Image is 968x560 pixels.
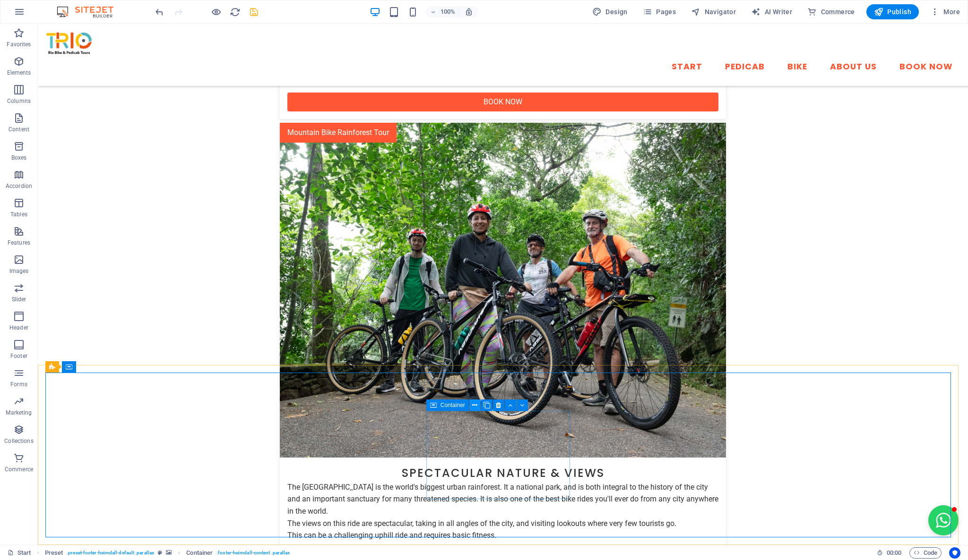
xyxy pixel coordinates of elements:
button: Open chat window [890,482,921,512]
button: Code [909,547,942,559]
button: reload [229,6,241,17]
p: Collections [4,437,33,445]
span: 00 00 [887,547,901,559]
span: Design [592,7,628,17]
span: Navigator [691,7,736,17]
span: Code [914,547,937,559]
span: Container [441,402,465,408]
button: 100% [426,6,459,17]
span: . footer-heimdall-content .parallax [216,547,290,559]
button: undo [154,6,165,17]
span: More [930,7,960,17]
span: Click to select. Double-click to edit [45,547,63,559]
span: : [893,549,895,556]
p: Slider [12,296,26,303]
p: Footer [10,352,27,360]
button: AI Writer [747,4,796,19]
nav: breadcrumb [45,547,290,559]
button: Design [588,4,631,19]
p: Forms [10,381,27,388]
span: Click to select. Double-click to edit [186,547,213,559]
button: Commerce [804,4,859,19]
i: This element is a customizable preset [158,550,162,555]
i: Undo: Change text (Ctrl+Z) [154,7,165,17]
p: Content [9,126,29,133]
span: Commerce [807,7,855,17]
p: Elements [7,69,31,76]
img: Editor Logo [54,6,125,17]
i: On resize automatically adjust zoom level to fit chosen device. [465,8,473,16]
button: Navigator [687,4,740,19]
i: This element contains a background [166,550,172,555]
p: Boxes [11,154,27,161]
p: Accordion [6,182,32,190]
p: Favorites [7,41,31,48]
span: Pages [643,7,676,17]
p: Commerce [5,466,33,473]
button: Pages [639,4,680,19]
a: Click to cancel selection. Double-click to open Pages [8,547,31,559]
p: Columns [7,97,31,105]
span: . preset-footer-heimdall-default .parallax [67,547,154,559]
p: Marketing [6,409,32,416]
button: Usercentrics [949,547,960,559]
h6: 100% [440,6,455,17]
button: Click here to leave preview mode and continue editing [210,6,222,17]
h6: Session time [877,547,902,559]
div: Design (Ctrl+Alt+Y) [588,4,631,19]
p: Features [8,239,30,246]
button: save [248,6,259,17]
i: Save (Ctrl+S) [249,7,259,17]
button: Publish [866,4,919,19]
i: Reload page [230,7,241,17]
p: Images [9,267,29,275]
p: Tables [10,211,27,218]
span: Publish [874,7,911,17]
p: Header [9,324,28,331]
button: More [926,4,964,19]
span: AI Writer [751,7,792,17]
